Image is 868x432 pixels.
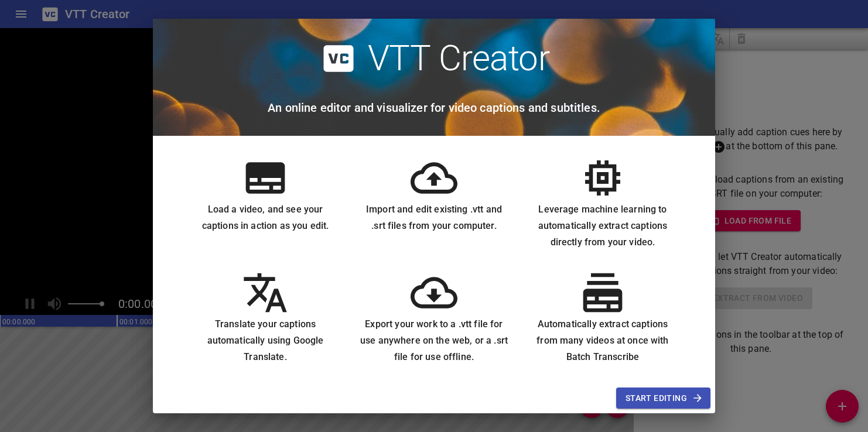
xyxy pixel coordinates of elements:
h6: An online editor and visualizer for video captions and subtitles. [268,98,600,117]
span: Start Editing [626,391,701,406]
h6: Import and edit existing .vtt and .srt files from your computer. [359,201,509,234]
button: Start Editing [616,388,710,409]
h6: Export your work to a .vtt file for use anywhere on the web, or a .srt file for use offline. [359,316,509,365]
h6: Leverage machine learning to automatically extract captions directly from your video. [528,201,678,251]
h6: Automatically extract captions from many videos at once with Batch Transcribe [528,316,678,365]
h2: VTT Creator [368,37,550,80]
h6: Translate your captions automatically using Google Translate. [190,316,340,365]
h6: Load a video, and see your captions in action as you edit. [190,201,340,234]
